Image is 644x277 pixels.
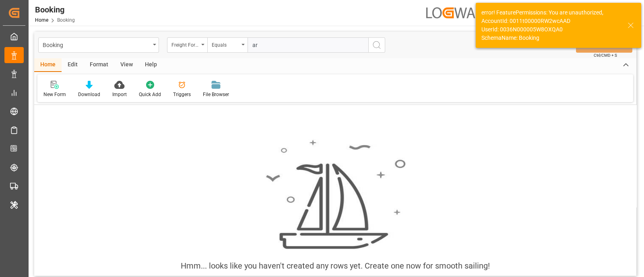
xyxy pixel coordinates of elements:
span: Ctrl/CMD + S [594,52,617,58]
div: Booking [43,39,150,49]
img: smooth_sailing.jpeg [265,139,406,250]
div: View [114,58,139,72]
div: Quick Add [139,91,161,98]
button: open menu [38,37,159,53]
div: Hmm... looks like you haven't created any rows yet. Create one now for smooth sailing! [181,260,490,272]
div: Equals [212,39,239,49]
p: SchemaName: Booking [481,34,620,42]
div: Help [139,58,163,72]
div: Booking [35,4,75,16]
div: Freight Forwarder's Reference No. [171,39,199,49]
div: Import [112,91,127,98]
button: open menu [207,37,248,53]
div: Home [34,58,62,72]
a: Home [35,17,48,23]
p: AccountId: 0011t00000RW2wcAAD [481,17,570,25]
div: Triggers [173,91,191,98]
input: Type to search [248,37,368,53]
div: Format [84,58,114,72]
button: search button [368,37,385,53]
div: New Form [43,91,66,98]
div: Download [78,91,100,98]
button: open menu [167,37,207,53]
p: error! FeaturePermissions: You are unauthorized, [481,8,620,17]
p: UserId: 0036N000005W8OXQA0 [481,25,620,34]
img: Logward_spacing_grey.png_1685354854.png [426,7,494,18]
div: File Browser [203,91,229,98]
div: Edit [62,58,84,72]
